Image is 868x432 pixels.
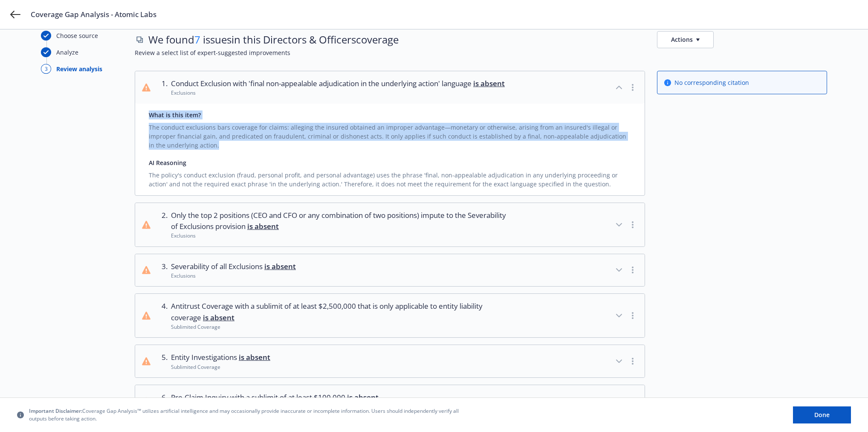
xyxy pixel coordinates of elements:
[171,78,505,89] span: Conduct Exclusion with 'final non-appealable adjudication in the underlying action' language
[149,119,631,150] div: The conduct exclusions bars coverage for claims: alleging the insured obtained an improper advant...
[135,385,645,418] button: 6.Pre-Claim Inquiry with a sublimit of at least $100,000 is absentSublimited Coverage
[171,323,514,331] div: Sublimited Coverage
[171,272,296,279] div: Exclusions
[157,392,168,411] div: 6 .
[657,31,714,48] button: Actions
[171,89,505,96] div: Exclusions
[56,64,102,73] div: Review analysis
[157,261,168,280] div: 3 .
[157,78,168,97] div: 1 .
[171,301,514,323] span: Antitrust Coverage with a sublimit of at least $2,500,000 that is only applicable to entity liabi...
[171,232,514,239] div: Exclusions
[194,32,200,46] span: 7
[135,71,645,104] button: 1.Conduct Exclusion with 'final non-appealable adjudication in the underlying action' language is...
[135,345,645,377] button: 5.Entity Investigations is absentSublimited Coverage
[473,78,505,88] span: is absent
[171,363,270,371] div: Sublimited Coverage
[149,110,631,119] div: What is this item?
[203,313,234,322] span: is absent
[135,294,645,337] button: 4.Antitrust Coverage with a sublimit of at least $2,500,000 that is only applicable to entity lia...
[41,64,51,74] div: 3
[135,254,645,287] button: 3.Severability of all Exclusions is absentExclusions
[171,352,270,363] span: Entity Investigations
[135,48,827,57] span: Review a select list of expert-suggested improvements
[31,9,156,20] span: Coverage Gap Analysis - Atomic Labs
[148,32,399,47] span: We found issues in this Directors & Officers coverage
[264,261,296,271] span: is absent
[171,392,379,403] span: Pre-Claim Inquiry with a sublimit of at least $100,000
[29,408,82,415] span: Important Disclaimer:
[674,78,749,87] span: No corresponding citation
[56,31,98,40] div: Choose source
[29,408,464,422] span: Coverage Gap Analysis™ utilizes artificial intelligence and may occasionally provide inaccurate o...
[149,158,631,167] div: AI Reasoning
[157,352,168,371] div: 5 .
[793,406,851,423] button: Done
[171,261,296,272] span: Severability of all Exclusions
[657,31,714,48] button: Actions
[149,167,631,188] div: The policy's conduct exclusion (fraud, personal profit, and personal advantage) uses the phrase '...
[247,221,279,231] span: is absent
[135,203,645,246] button: 2.Only the top 2 positions (CEO and CFO or any combination of two positions) impute to the Severa...
[157,210,168,240] div: 2 .
[347,392,379,402] span: is absent
[239,352,270,362] span: is absent
[814,411,830,419] span: Done
[157,301,168,331] div: 4 .
[56,48,78,57] div: Analyze
[171,210,514,232] span: Only the top 2 positions (CEO and CFO or any combination of two positions) impute to the Severabi...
